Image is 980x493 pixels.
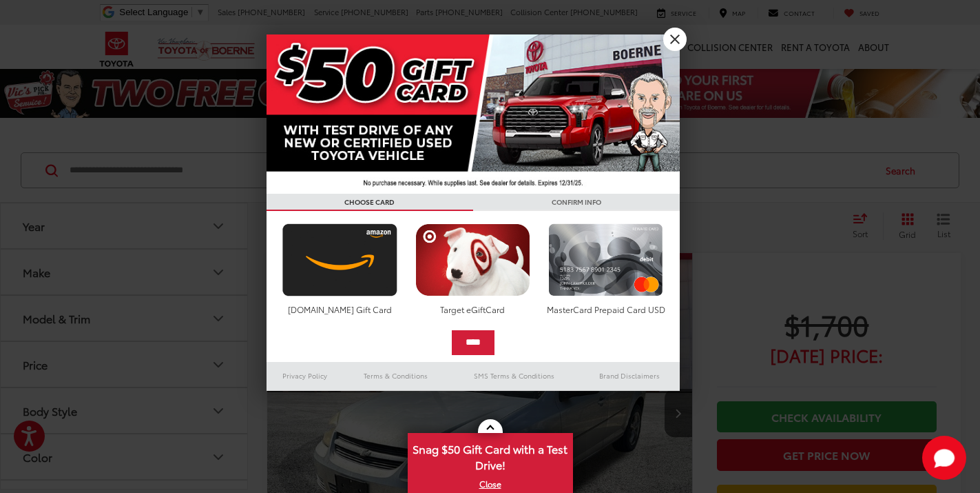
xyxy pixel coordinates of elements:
img: targetcard.png [412,223,534,296]
a: Brand Disclaimers [579,368,680,384]
h3: CHOOSE CARD [267,194,473,211]
div: Target eGiftCard [412,303,534,315]
a: Privacy Policy [267,368,344,384]
svg: Start Chat [922,436,966,480]
div: [DOMAIN_NAME] Gift Card [279,303,401,315]
div: MasterCard Prepaid Card USD [545,303,667,315]
a: Terms & Conditions [343,368,448,384]
img: amazoncard.png [279,223,401,296]
span: Snag $50 Gift Card with a Test Drive! [409,434,572,476]
a: SMS Terms & Conditions [449,368,579,384]
img: mastercard.png [545,223,667,296]
img: 42635_top_851395.jpg [267,34,680,194]
button: Toggle Chat Window [922,436,966,480]
h3: CONFIRM INFO [473,194,680,211]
